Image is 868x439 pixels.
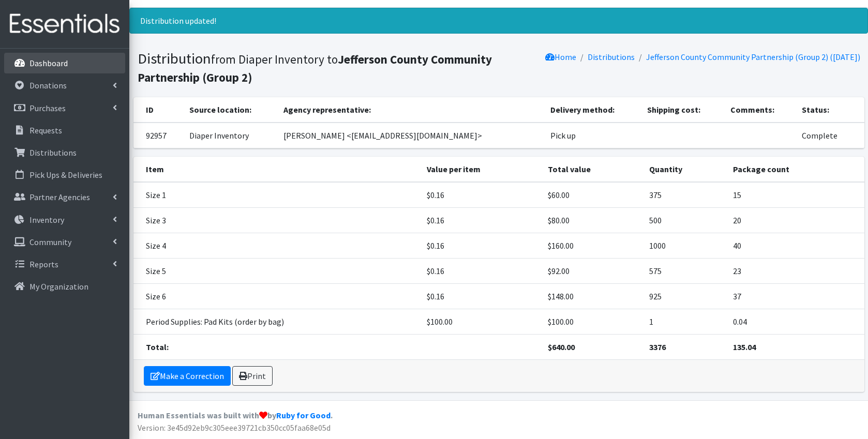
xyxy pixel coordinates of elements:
[277,97,544,123] th: Agency representative:
[29,259,58,269] p: Reports
[232,366,273,386] a: Print
[796,123,864,148] td: Complete
[588,52,635,62] a: Distributions
[4,254,125,275] a: Reports
[138,410,333,420] strong: Human Essentials was built with by .
[4,187,125,207] a: Partner Agencies
[4,53,125,73] a: Dashboard
[138,52,492,85] small: from Diaper Inventory to
[4,164,125,185] a: Pick Ups & Deliveries
[421,233,542,259] td: $0.16
[4,276,125,297] a: My Organization
[133,182,421,208] td: Size 1
[646,52,860,62] a: Jefferson County Community Partnership (Group 2) ([DATE])
[144,366,231,386] a: Make a Correction
[727,233,864,259] td: 40
[276,410,331,420] a: Ruby for Good
[796,97,864,123] th: Status:
[29,170,102,180] p: Pick Ups & Deliveries
[183,97,277,123] th: Source location:
[421,309,542,335] td: $100.00
[542,309,643,335] td: $100.00
[649,342,666,352] strong: 3376
[733,342,756,352] strong: 135.04
[641,97,724,123] th: Shipping cost:
[4,142,125,163] a: Distributions
[542,182,643,208] td: $60.00
[643,259,726,284] td: 575
[133,233,421,259] td: Size 4
[183,123,277,148] td: Diaper Inventory
[133,259,421,284] td: Size 5
[133,157,421,182] th: Item
[4,209,125,230] a: Inventory
[542,233,643,259] td: $160.00
[643,182,726,208] td: 375
[727,284,864,309] td: 37
[4,120,125,141] a: Requests
[643,157,726,182] th: Quantity
[29,215,64,225] p: Inventory
[29,237,71,247] p: Community
[643,284,726,309] td: 925
[548,342,575,352] strong: $640.00
[4,7,125,41] img: HumanEssentials
[542,259,643,284] td: $92.00
[29,103,66,113] p: Purchases
[4,232,125,252] a: Community
[544,97,641,123] th: Delivery method:
[133,97,183,123] th: ID
[421,157,542,182] th: Value per item
[421,182,542,208] td: $0.16
[29,192,90,202] p: Partner Agencies
[727,157,864,182] th: Package count
[29,281,88,292] p: My Organization
[129,8,868,34] div: Distribution updated!
[727,259,864,284] td: 23
[4,75,125,96] a: Donations
[544,123,641,148] td: Pick up
[138,52,492,85] b: Jefferson County Community Partnership (Group 2)
[146,342,169,352] strong: Total:
[727,208,864,233] td: 20
[4,98,125,118] a: Purchases
[643,309,726,335] td: 1
[138,50,495,85] h1: Distribution
[421,259,542,284] td: $0.16
[29,125,62,135] p: Requests
[724,97,796,123] th: Comments:
[29,147,77,158] p: Distributions
[545,52,576,62] a: Home
[133,208,421,233] td: Size 3
[133,309,421,335] td: Period Supplies: Pad Kits (order by bag)
[29,80,67,90] p: Donations
[643,208,726,233] td: 500
[421,208,542,233] td: $0.16
[542,157,643,182] th: Total value
[727,309,864,335] td: 0.04
[138,422,331,433] span: Version: 3e45d92eb9c305eee39721cb350cc05faa68e05d
[542,284,643,309] td: $148.00
[133,123,183,148] td: 92957
[421,284,542,309] td: $0.16
[133,284,421,309] td: Size 6
[643,233,726,259] td: 1000
[29,58,68,68] p: Dashboard
[727,182,864,208] td: 15
[542,208,643,233] td: $80.00
[277,123,544,148] td: [PERSON_NAME] <[EMAIL_ADDRESS][DOMAIN_NAME]>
